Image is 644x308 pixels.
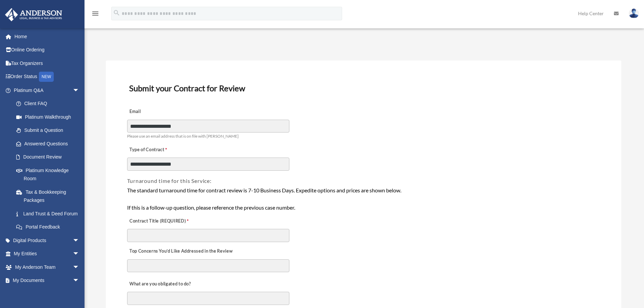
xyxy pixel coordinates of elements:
a: Tax Organizers [5,56,90,70]
i: search [113,9,120,17]
a: Platinum Knowledge Room [9,164,90,185]
span: Turnaround time for this Service: [127,177,212,184]
span: arrow_drop_down [73,84,86,97]
a: Platinum Walkthrough [9,110,90,124]
h3: Submit your Contract for Review [126,81,601,95]
span: arrow_drop_down [73,234,86,247]
a: Submit a Question [9,124,90,137]
a: Home [5,30,90,43]
a: Online Ordering [5,43,90,57]
a: Document Review [9,150,86,164]
a: Portal Feedback [9,220,90,234]
a: Order StatusNEW [5,70,90,84]
img: User Pic [629,8,639,18]
div: The standard turnaround time for contract review is 7-10 Business Days. Expedite options and pric... [127,186,600,212]
span: arrow_drop_down [73,274,86,288]
a: My Documentsarrow_drop_down [5,274,90,287]
a: Platinum Q&Aarrow_drop_down [5,84,90,97]
label: Top Concerns You’d Like Addressed in the Review [127,246,235,256]
i: menu [91,9,99,18]
a: Digital Productsarrow_drop_down [5,234,90,247]
label: Contract Title (REQUIRED) [127,216,195,226]
a: menu [91,12,99,18]
a: Client FAQ [9,97,90,111]
span: arrow_drop_down [73,247,86,261]
a: Land Trust & Deed Forum [9,207,90,220]
label: Email [127,107,195,117]
a: Answered Questions [9,137,90,150]
img: Anderson Advisors Platinum Portal [3,8,64,21]
a: My Anderson Teamarrow_drop_down [5,260,90,274]
label: Type of Contract [127,145,195,155]
label: What are you obligated to do? [127,279,195,289]
a: My Entitiesarrow_drop_down [5,247,90,261]
span: Please use an email address that is on file with [PERSON_NAME] [127,134,239,139]
span: arrow_drop_down [73,260,86,274]
div: NEW [39,72,54,82]
a: Tax & Bookkeeping Packages [9,185,90,207]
